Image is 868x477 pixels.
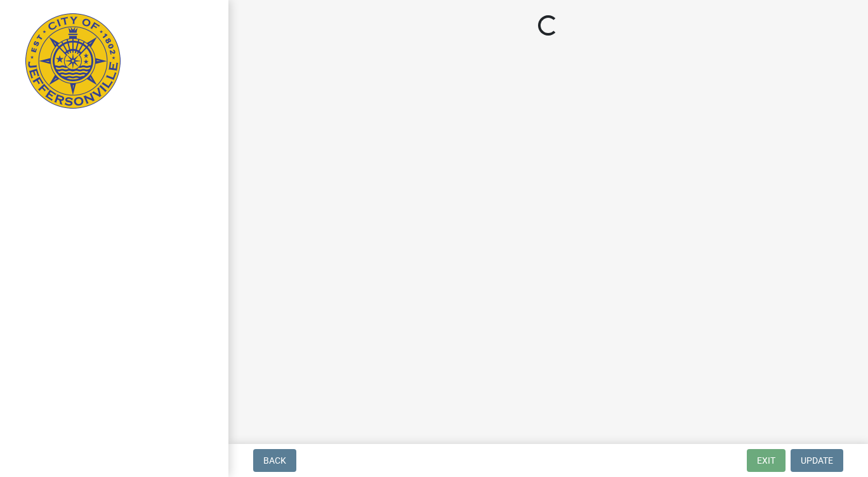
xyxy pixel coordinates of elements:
button: Exit [747,449,786,472]
span: Update [801,455,833,466]
span: Back [263,455,286,466]
img: City of Jeffersonville, Indiana [25,13,121,109]
button: Update [791,449,843,472]
button: Back [253,449,296,472]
